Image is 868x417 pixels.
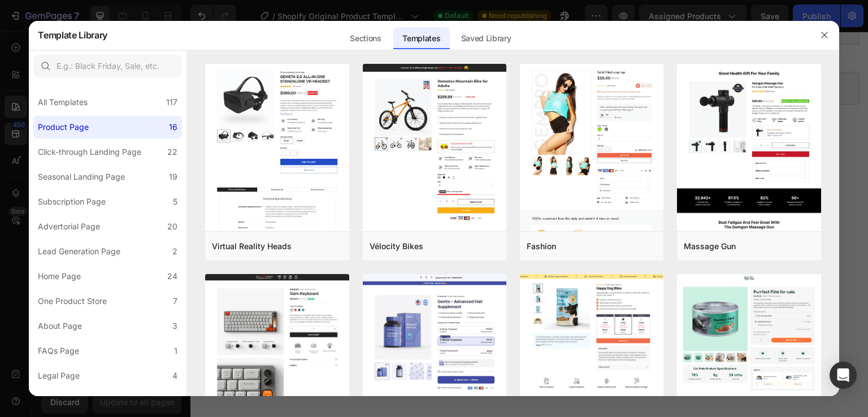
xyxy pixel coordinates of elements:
[38,245,120,258] div: Lead Generation Page
[38,170,125,184] div: Seasonal Landing Page
[830,362,857,389] div: Open Intercom Messenger
[38,145,141,159] div: Click-through Landing Page
[212,240,292,253] div: Virtual Reality Heads
[38,220,100,233] div: Advertorial Page
[174,344,177,358] div: 1
[38,20,107,50] h2: Template Library
[38,120,89,134] div: Product Page
[166,95,177,109] div: 117
[684,240,736,253] div: Massage Gun
[38,294,107,308] div: One Product Store
[198,105,480,387] img: gempages_581634509183648483-b31b8f26-b4c7-4065-b3ca-333f2481b2ad.webp
[38,95,88,109] div: All Templates
[33,55,182,77] input: E.g.: Black Friday, Sale, etc.
[167,145,177,159] div: 22
[38,394,89,407] div: Contact Page
[172,369,177,383] div: 4
[169,120,177,134] div: 16
[38,369,80,383] div: Legal Page
[169,170,177,184] div: 19
[527,240,556,253] div: Fashion
[452,27,520,50] div: Saved Library
[393,27,449,50] div: Templates
[38,195,106,208] div: Subscription Page
[38,319,82,333] div: About Page
[267,50,430,63] span: Shopify section: product-recommendations
[370,240,423,253] div: Vélocity Bikes
[172,245,177,258] div: 2
[172,319,177,333] div: 3
[173,195,177,208] div: 5
[38,270,81,283] div: Home Page
[341,27,390,50] div: Sections
[38,344,79,358] div: FAQs Page
[172,394,177,407] div: 2
[167,220,177,233] div: 20
[173,294,177,308] div: 7
[167,270,177,283] div: 24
